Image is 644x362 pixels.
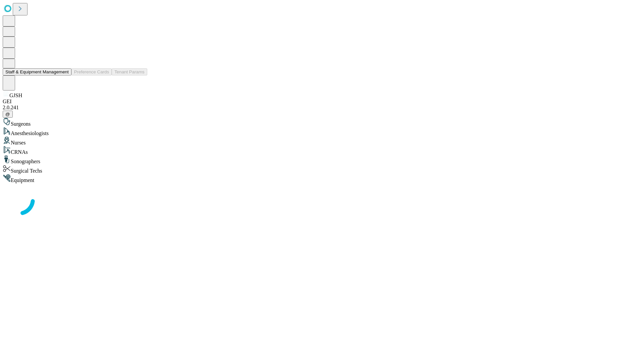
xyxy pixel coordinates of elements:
[71,68,112,75] button: Preference Cards
[3,68,71,75] button: Staff & Equipment Management
[3,174,641,183] div: Equipment
[3,146,641,155] div: CRNAs
[3,99,641,105] div: GEI
[3,111,13,118] button: @
[112,68,147,75] button: Tenant Params
[3,105,641,111] div: 2.0.241
[9,93,22,98] span: GJSH
[3,127,641,136] div: Anesthesiologists
[3,136,641,146] div: Nurses
[5,112,10,117] span: @
[3,118,641,127] div: Surgeons
[3,165,641,174] div: Surgical Techs
[3,155,641,165] div: Sonographers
